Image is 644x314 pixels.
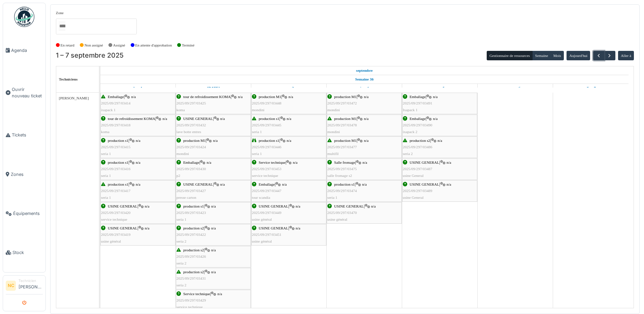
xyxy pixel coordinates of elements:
a: 5 septembre 2025 [433,84,446,92]
span: 2025/09/297/03425 [176,101,206,105]
span: n/a [131,95,136,99]
span: n/a [362,160,367,164]
a: 2 septembre 2025 [205,84,222,92]
div: | [176,203,250,223]
span: Tickets [12,132,43,138]
div: | [101,159,175,179]
span: n/a [438,138,442,143]
div: Technicien [19,278,43,283]
span: Emballage [410,117,426,121]
button: Précédent [593,51,604,61]
span: Emballage [259,182,275,186]
span: production s1 [183,204,204,208]
span: multifil [327,152,339,156]
img: Badge_color-CXgf-gQk.svg [14,7,34,27]
a: Stock [3,233,45,272]
span: tour de refroidissement KOMA [183,95,231,99]
span: production s1 [108,138,128,143]
span: 2025/09/297/03490 [403,123,432,127]
span: 2025/09/297/03431 [176,276,206,280]
span: seria 1 [176,217,187,221]
span: 2025/09/297/03472 [327,101,357,105]
span: ixapack 2 [403,130,417,134]
div: | [327,94,401,113]
label: En retard [61,42,74,48]
span: 2025/09/297/03470 [327,211,357,215]
span: n/a [211,248,216,252]
div: | [101,181,175,201]
span: n/a [220,117,225,121]
span: presse carton [176,195,196,199]
li: [PERSON_NAME] [19,278,43,293]
span: seria 1 [101,152,111,156]
a: Ouvrir nouveau ticket [3,70,45,116]
a: Semaine 36 [354,75,375,84]
span: 2025/09/297/03489 [403,189,432,193]
a: 3 septembre 2025 [282,84,295,92]
span: n/a [296,204,300,208]
input: Tous [59,21,65,31]
div: | [327,181,401,201]
span: seria 1 [101,195,111,199]
div: | [252,94,326,113]
div: | [176,137,250,157]
label: Non assigné [85,42,103,48]
span: production s2 [183,226,204,230]
span: p2 [176,174,180,178]
span: 2025/09/297/03447 [252,189,282,193]
span: [PERSON_NAME] [59,96,89,100]
span: Service technique [183,292,210,296]
button: Semaine [532,51,551,60]
span: production s2 [183,248,204,252]
span: Agenda [11,47,43,54]
div: | [403,181,477,201]
span: Salle fromage [334,160,355,164]
div: | [176,225,250,245]
div: | [176,94,250,113]
a: 1 septembre 2025 [354,66,375,75]
span: 2025/09/297/03426 [176,254,206,258]
span: production s1 [259,117,279,121]
span: mondini [327,108,340,112]
span: USINE GENERAL [183,182,213,186]
div: | [252,116,326,135]
span: 2025/09/297/03417 [101,189,131,193]
span: n/a [364,138,369,143]
span: usine général [101,239,121,243]
div: | [176,291,250,310]
span: 2025/09/297/03453 [252,167,282,171]
span: 2025/09/297/03424 [176,145,206,149]
span: n/a [364,117,369,121]
span: Zones [11,171,43,178]
span: production M1 [183,138,206,143]
span: n/a [211,226,216,230]
span: n/a [163,117,167,121]
span: n/a [433,117,438,121]
span: 2025/09/297/03446 [252,145,282,149]
span: tour scandia [252,195,270,199]
span: production M1 [259,95,281,99]
span: koma [101,130,109,134]
span: n/a [282,182,287,186]
div: | [176,247,250,266]
div: | [403,116,477,135]
button: Gestionnaire de ressources [487,51,533,60]
span: 2025/09/297/03474 [327,189,357,193]
div: | [252,203,326,223]
h2: 1 – 7 septembre 2025 [56,52,124,60]
label: Terminé [182,42,194,48]
button: Aller à [618,51,634,60]
span: USINE GENERAL [108,226,137,230]
span: n/a [207,160,212,164]
span: n/a [289,95,293,99]
span: lave botte entres [176,130,201,134]
span: 2025/09/297/03478 [327,123,357,127]
div: | [101,137,175,157]
span: koma [176,108,185,112]
span: ixapack 1 [101,108,116,112]
span: USINE GENERAL [183,117,213,121]
span: Stock [12,249,43,256]
span: production s1 [334,182,355,186]
span: n/a [287,138,291,143]
span: Emballage [410,95,426,99]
